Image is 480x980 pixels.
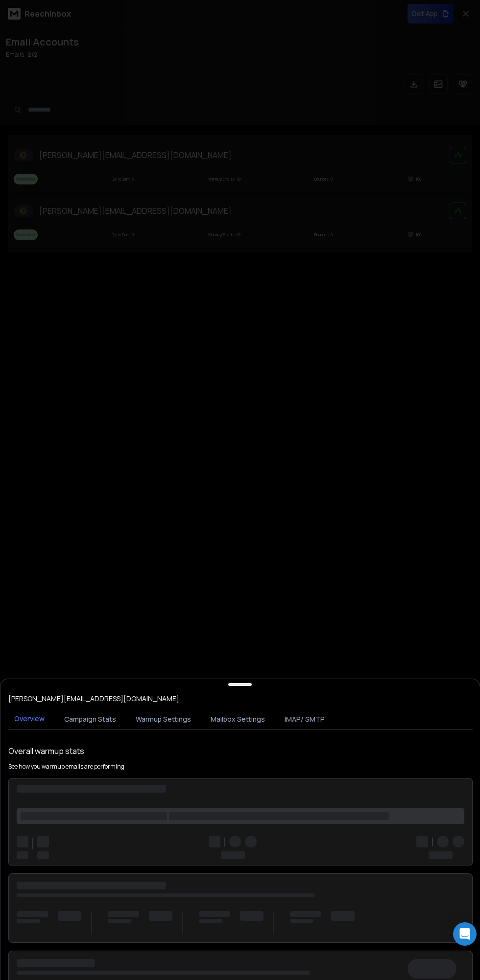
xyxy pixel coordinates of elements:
button: Warmup Settings [130,708,197,730]
div: Open Intercom Messenger [453,922,477,946]
h1: Overall warmup stats [8,745,84,757]
button: Overview [8,708,50,730]
button: Campaign Stats [58,708,122,730]
p: [PERSON_NAME][EMAIL_ADDRESS][DOMAIN_NAME] [8,694,179,704]
button: Mailbox Settings [205,708,271,730]
p: See how you warmup emails are performing [8,763,124,771]
button: IMAP/ SMTP [279,708,331,730]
